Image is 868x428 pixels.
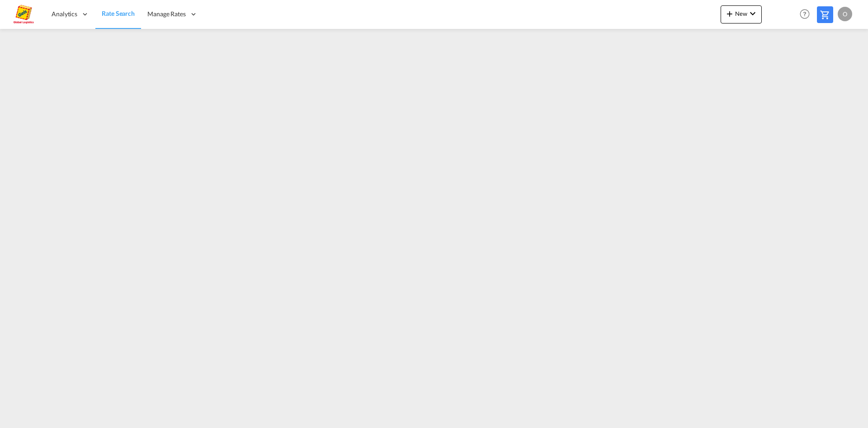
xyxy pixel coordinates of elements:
span: Rate Search [102,9,135,17]
md-icon: icon-chevron-down [747,8,758,19]
div: O [838,7,852,21]
span: Analytics [52,9,77,19]
span: Manage Rates [147,9,186,19]
span: New [724,10,758,17]
button: icon-plus 400-fgNewicon-chevron-down [721,5,762,24]
div: Help [797,6,817,23]
md-icon: icon-plus 400-fg [724,8,735,19]
img: a2a4a140666c11eeab5485e577415959.png [14,4,34,24]
span: Help [797,6,812,22]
